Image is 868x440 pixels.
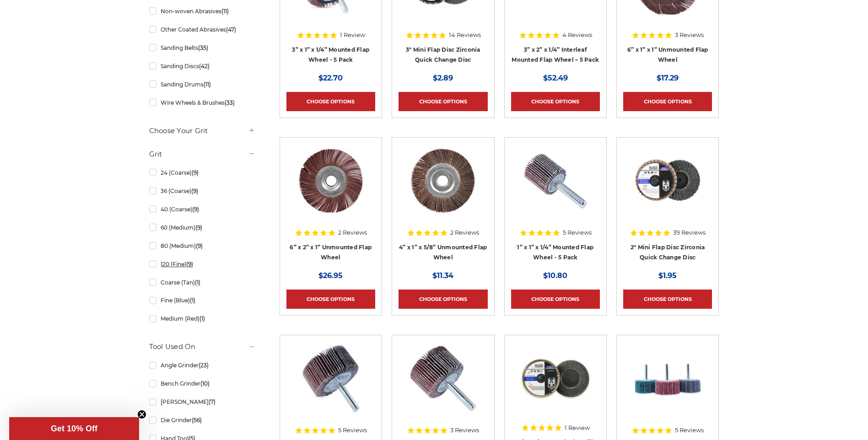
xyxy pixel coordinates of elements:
[199,63,210,70] span: (42)
[675,427,704,433] span: 5 Reviews
[631,244,705,261] a: 2" Mini Flap Disc Zirconia Quick Change Disc
[294,144,367,217] img: 6" x 2" x 1" unmounted flap wheel
[543,74,568,82] span: $52.49
[565,425,590,431] span: 1 Review
[290,244,372,261] a: 6” x 2” x 1” Unmounted Flap Wheel
[450,230,479,236] span: 2 Reviews
[511,92,600,111] a: Choose Options
[399,342,487,430] a: 1-1/2” x 1” x 1/4” Mounted Flap Wheel - 5 Pack
[191,188,198,194] span: (9)
[149,238,255,254] a: 80 (Medium)
[543,271,567,280] span: $10.80
[149,394,255,410] a: [PERSON_NAME]
[51,424,97,433] span: Get 10% Off
[519,342,592,415] img: BHA 3 inch quick change curved edge flap discs
[519,144,592,217] img: 1” x 1” x 1/4” Mounted Flap Wheel - 5 Pack
[192,169,199,176] span: (9)
[631,342,704,415] img: 2” x 1” x 1/4” Interleaf Mounted Flap Wheel – 5 Pack
[338,230,367,236] span: 2 Reviews
[192,206,199,213] span: (9)
[631,144,704,217] img: Black Hawk Abrasives 2-inch Zirconia Flap Disc with 60 Grit Zirconia for Smooth Finishing
[195,224,202,231] span: (9)
[149,125,255,136] h5: Choose Your Grit
[512,46,599,64] a: 3” x 2” x 1/4” Interleaf Mounted Flap Wheel – 5 Pack
[195,279,200,286] span: (1)
[199,362,209,369] span: (23)
[399,244,487,261] a: 4” x 1” x 5/8” Unmounted Flap Wheel
[225,99,235,106] span: (33)
[623,92,712,111] a: Choose Options
[623,290,712,309] a: Choose Options
[149,376,255,392] a: Bench Grinder
[286,290,375,309] a: Choose Options
[406,144,480,217] img: 4" x 1" x 5/8" aluminum oxide unmounted flap wheel
[286,92,375,111] a: Choose Options
[192,417,202,424] span: (56)
[511,290,600,309] a: Choose Options
[399,144,487,233] a: 4" x 1" x 5/8" aluminum oxide unmounted flap wheel
[149,183,255,199] a: 36 (Coarse)
[657,74,679,82] span: $17.29
[406,46,480,64] a: 3" Mini Flap Disc Zirconia Quick Change Disc
[318,74,343,82] span: $22.70
[149,341,255,352] h5: Tool Used On
[221,8,229,15] span: (11)
[149,21,255,38] a: Other Coated Abrasives
[286,144,375,233] a: 6" x 2" x 1" unmounted flap wheel
[294,342,367,415] img: 2” x 1” x 1/4” Mounted Flap Wheel - 5 Pack
[511,144,600,233] a: 1” x 1” x 1/4” Mounted Flap Wheel - 5 Pack
[149,256,255,272] a: 120 (Fine)
[198,44,208,51] span: (35)
[432,271,453,280] span: $11.34
[199,315,205,322] span: (1)
[149,412,255,428] a: Die Grinder
[149,76,255,92] a: Sanding Drums
[137,410,146,419] button: Close teaser
[449,32,481,38] span: 14 Reviews
[675,32,704,38] span: 3 Reviews
[226,26,236,33] span: (47)
[149,40,255,56] a: Sanding Belts
[399,290,487,309] a: Choose Options
[286,342,375,430] a: 2” x 1” x 1/4” Mounted Flap Wheel - 5 Pack
[149,220,255,236] a: 60 (Medium)
[200,380,210,387] span: (10)
[433,74,453,82] span: $2.89
[149,95,255,111] a: Wire Wheels & Brushes
[149,3,255,19] a: Non-woven Abrasives
[186,261,193,268] span: (9)
[517,244,593,261] a: 1” x 1” x 1/4” Mounted Flap Wheel - 5 Pack
[9,417,139,440] div: Get 10% OffClose teaser
[209,398,216,405] span: (7)
[627,46,708,64] a: 6” x 1” x 1” Unmounted Flap Wheel
[623,342,712,430] a: 2” x 1” x 1/4” Interleaf Mounted Flap Wheel – 5 Pack
[149,165,255,181] a: 24 (Coarse)
[149,201,255,217] a: 40 (Coarse)
[196,242,203,249] span: (9)
[318,271,343,280] span: $26.95
[149,292,255,308] a: Fine (Blue)
[338,427,367,433] span: 5 Reviews
[340,32,365,38] span: 1 Review
[149,58,255,74] a: Sanding Discs
[149,149,255,160] h5: Grit
[673,230,706,236] span: 39 Reviews
[399,92,487,111] a: Choose Options
[292,46,369,64] a: 3” x 1” x 1/4” Mounted Flap Wheel - 5 Pack
[406,342,480,415] img: 1-1/2” x 1” x 1/4” Mounted Flap Wheel - 5 Pack
[204,81,211,88] span: (11)
[562,32,592,38] span: 4 Reviews
[149,274,255,290] a: Coarse (Tan)
[149,357,255,373] a: Angle Grinder
[190,297,195,304] span: (1)
[511,342,600,430] a: BHA 3 inch quick change curved edge flap discs
[563,230,592,236] span: 5 Reviews
[450,427,479,433] span: 3 Reviews
[623,144,712,233] a: Black Hawk Abrasives 2-inch Zirconia Flap Disc with 60 Grit Zirconia for Smooth Finishing
[658,271,677,280] span: $1.95
[149,311,255,327] a: Medium (Red)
